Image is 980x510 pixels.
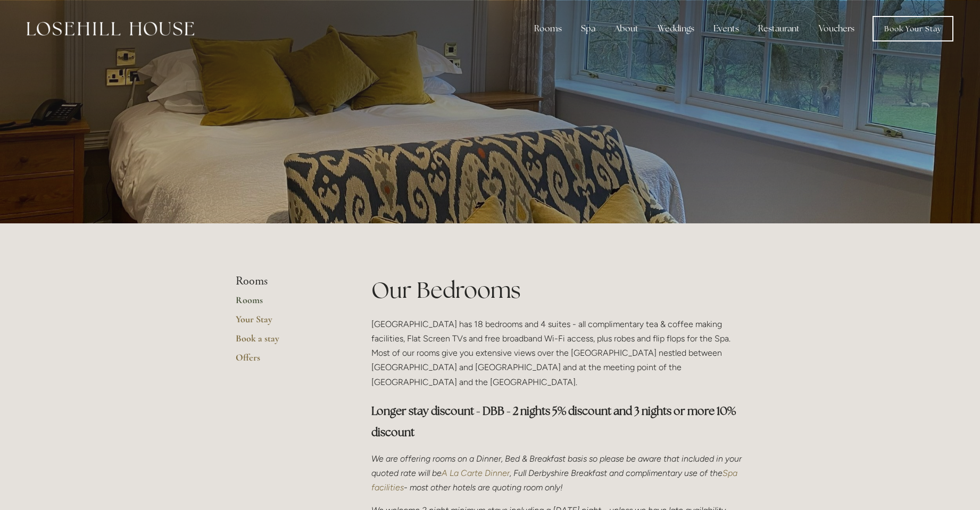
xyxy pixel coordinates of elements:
[810,18,863,39] a: Vouchers
[705,18,748,39] div: Events
[371,454,744,478] em: We are offering rooms on a Dinner, Bed & Breakfast basis so please be aware that included in your...
[371,317,744,389] p: [GEOGRAPHIC_DATA] has 18 bedrooms and 4 suites - all complimentary tea & coffee making facilities...
[750,18,808,39] div: Restaurant
[236,332,337,352] a: Book a stay
[404,482,563,492] em: - most other hotels are quoting room only!
[572,18,604,39] div: Spa
[510,468,722,478] em: , Full Derbyshire Breakfast and complimentary use of the
[526,18,570,39] div: Rooms
[27,22,194,36] img: Losehill House
[371,404,738,439] strong: Longer stay discount - DBB - 2 nights 5% discount and 3 nights or more 10% discount
[236,294,337,313] a: Rooms
[236,352,337,371] a: Offers
[371,274,744,306] h1: Our Bedrooms
[236,313,337,332] a: Your Stay
[236,274,337,288] li: Rooms
[873,16,953,41] a: Book Your Stay
[649,18,703,39] div: Weddings
[442,468,510,478] a: A La Carte Dinner
[606,18,647,39] div: About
